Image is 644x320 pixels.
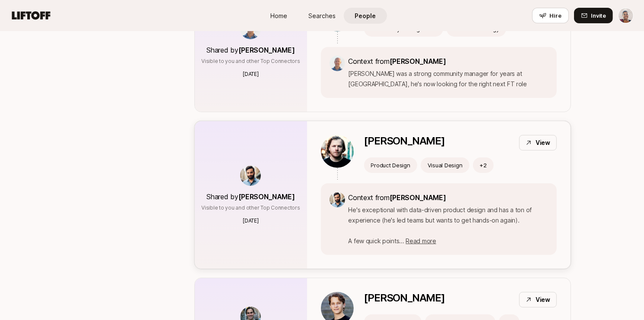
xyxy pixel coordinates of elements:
[207,44,295,56] p: Shared by
[406,237,436,245] span: Read more
[243,217,259,225] p: [DATE]
[550,11,562,20] span: Hire
[619,8,633,23] img: Janelle Bradley
[371,161,410,169] p: Product Design
[243,70,259,78] p: [DATE]
[536,295,550,305] p: View
[349,69,548,89] p: [PERSON_NAME] was a strong community manager for years at [GEOGRAPHIC_DATA], he's now looking for...
[390,57,446,66] span: [PERSON_NAME]
[618,8,634,23] button: Janelle Bradley
[257,8,301,24] a: Home
[308,11,336,20] span: Searches
[349,56,548,67] p: Context from
[194,121,571,269] a: Shared by[PERSON_NAME]Visible to you and other Top Connectors[DATE][PERSON_NAME]ViewProduct Desig...
[270,11,287,20] span: Home
[349,205,548,246] p: He's exceptional with data-driven product design and has a ton of experience (he's led teams but ...
[532,8,569,23] button: Hire
[201,204,300,212] p: Visible to you and other Top Connectors
[330,192,345,207] img: 407de850_77b5_4b3d_9afd_7bcde05681ca.jpg
[321,135,354,168] img: 7c862e2b_1ab2_4e72_b75f_4b7e4fbd3ec0.jpg
[574,8,613,23] button: Invite
[364,135,445,147] p: [PERSON_NAME]
[364,292,445,304] p: [PERSON_NAME]
[344,8,387,24] a: People
[238,46,295,54] span: [PERSON_NAME]
[390,193,446,202] span: [PERSON_NAME]
[591,11,606,20] span: Invite
[473,157,494,173] button: +2
[301,8,344,24] a: Searches
[330,56,345,71] img: d5033ed2_4b96_4302_b036_1cdadf9c359b.jpg
[355,11,376,20] span: People
[201,57,300,65] p: Visible to you and other Top Connectors
[207,191,295,202] p: Shared by
[536,138,550,148] p: View
[428,161,463,169] p: Visual Design
[238,192,295,201] span: [PERSON_NAME]
[349,192,548,203] p: Context from
[240,165,261,186] img: 407de850_77b5_4b3d_9afd_7bcde05681ca.jpg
